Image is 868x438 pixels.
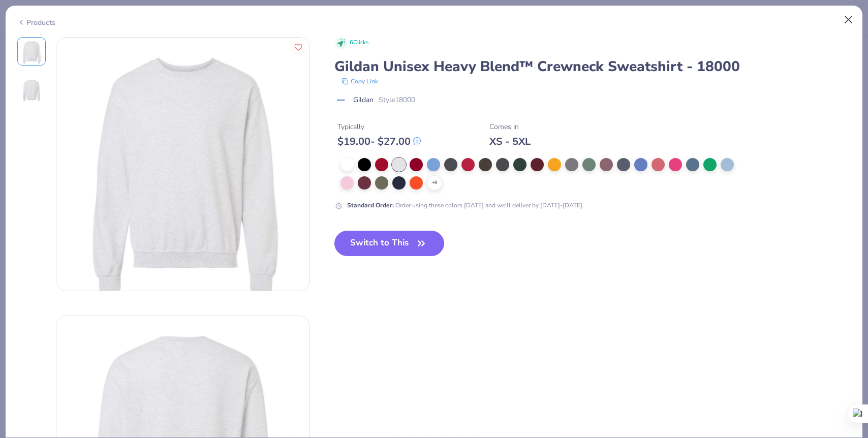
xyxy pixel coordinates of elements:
[432,179,437,186] span: + 9
[347,201,584,210] div: Order using these colors [DATE] and we'll deliver by [DATE]-[DATE].
[17,17,55,28] div: Products
[337,135,421,148] div: $ 19.00 - $ 27.00
[489,135,531,148] div: XS - 5XL
[292,41,305,54] button: Like
[19,78,44,102] img: Back
[338,76,381,86] button: copy to clipboard
[337,121,421,132] div: Typically
[334,231,445,256] button: Switch to This
[56,38,309,291] img: Front
[379,95,415,105] span: Style 18000
[334,57,851,76] div: Gildan Unisex Heavy Blend™ Crewneck Sweatshirt - 18000
[19,39,44,64] img: Front
[347,201,394,209] strong: Standard Order :
[839,10,858,29] button: Close
[489,121,531,132] div: Comes In
[350,39,368,47] span: 6 Clicks
[353,95,374,105] span: Gildan
[334,96,348,104] img: brand logo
